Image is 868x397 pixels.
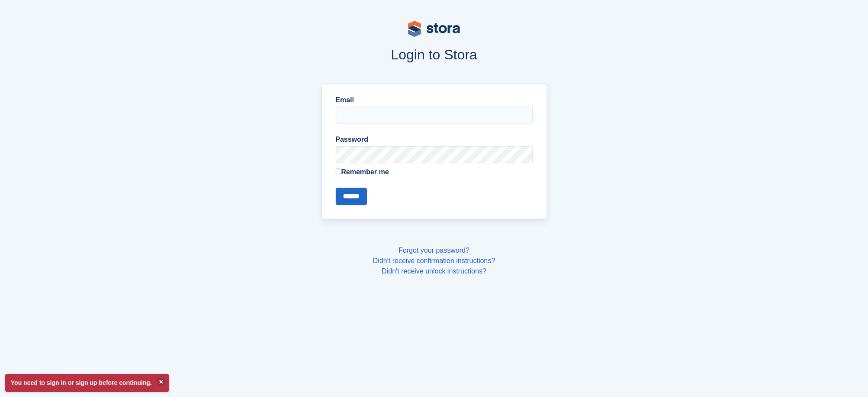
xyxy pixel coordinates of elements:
img: stora-logo-53a41332b3708ae10de48c4981b4e9114cc0af31d8433b30ea865607fb682f29.svg [408,21,460,37]
a: Forgot your password? [398,247,470,254]
a: Didn't receive unlock instructions? [382,267,486,275]
label: Remember me [336,167,533,177]
label: Password [336,134,533,145]
h1: Login to Stora [156,47,712,62]
input: Remember me [336,169,341,174]
a: Didn't receive confirmation instructions? [373,257,495,264]
p: You need to sign in or sign up before continuing. [5,374,169,392]
label: Email [336,95,533,105]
